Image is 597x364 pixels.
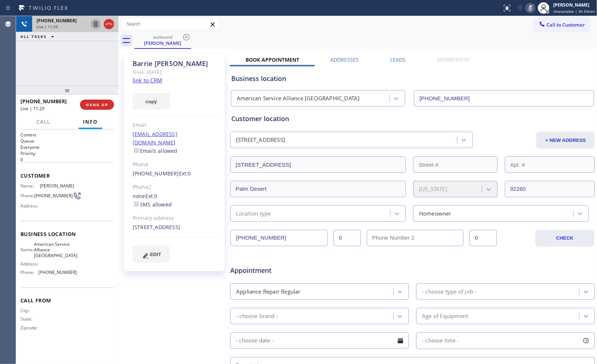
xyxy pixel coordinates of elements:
[422,337,459,344] span: - choose time -
[133,183,216,191] div: Phone2
[133,201,172,208] label: SMS allowed
[547,22,585,28] span: Call to Customer
[20,150,114,156] h2: Priority:
[134,202,139,206] input: SMS allowed
[422,312,468,320] div: Age of Equipment
[20,308,40,313] span: City:
[536,132,595,148] button: + NEW ADDRESS
[20,261,40,267] span: Address:
[133,59,216,68] div: Barrie [PERSON_NAME]
[86,102,108,107] span: HANG UP
[367,230,464,246] input: Phone Number 2
[20,144,114,150] p: Everyone
[20,231,114,237] span: Business location
[133,121,216,129] div: Email
[231,114,594,124] div: Customer location
[135,32,190,48] div: Barrie Bugbee
[334,230,361,246] input: Ext.
[20,316,40,322] span: State:
[414,90,594,107] input: Phone Number
[104,19,114,29] button: Hang up
[20,270,38,275] span: Phone:
[437,56,470,63] label: Membership
[505,156,595,173] input: Apt. #
[553,2,595,8] div: [PERSON_NAME]
[419,209,451,218] div: Homeowner
[20,138,114,144] h2: Queue:
[20,34,47,39] span: ALL TASKS
[553,9,595,14] span: Unavailable | 3h 53min
[133,192,216,209] div: none
[34,241,77,258] span: American Service Alliance [GEOGRAPHIC_DATA]
[80,100,114,110] button: HANG UP
[37,24,58,29] span: Live | 11:29
[37,119,50,125] span: Call
[133,147,178,154] label: Emails allowed
[133,246,170,263] button: EDIT
[331,56,359,63] label: Addresses
[32,115,55,129] button: Call
[150,252,161,257] span: EDIT
[422,287,476,296] div: - choose type of job -
[121,18,219,30] input: Search
[145,193,157,200] span: Ext: 0
[469,230,497,246] input: Ext. 2
[133,223,216,232] div: [STREET_ADDRESS]
[236,136,285,144] div: [STREET_ADDRESS]
[231,230,328,246] input: Phone Number
[20,98,67,105] span: [PHONE_NUMBER]
[20,105,45,112] span: Live | 11:29
[230,266,351,275] span: Appointment
[179,170,191,177] span: Ext: 0
[34,193,73,198] span: [PHONE_NUMBER]
[134,148,139,153] input: Emails allowed
[133,77,162,84] a: link to CRM
[83,119,98,125] span: Info
[505,181,595,197] input: ZIP
[20,132,114,138] h1: Context
[20,193,34,198] span: Phone:
[79,115,102,129] button: Info
[230,181,406,197] input: City
[40,183,76,189] span: [PERSON_NAME]
[37,18,77,24] span: [PHONE_NUMBER]
[236,209,271,218] div: Location type
[38,270,77,275] span: [PHONE_NUMBER]
[246,56,299,63] label: Book Appointment
[133,214,216,222] div: Primary address
[20,156,114,163] p: 0
[20,203,40,209] span: Address:
[133,170,179,177] a: [PHONE_NUMBER]
[91,19,101,29] button: Hold Customer
[133,93,170,110] button: copy
[133,131,177,146] a: [EMAIL_ADDRESS][DOMAIN_NAME]
[230,156,406,173] input: Address
[20,297,114,304] span: Call From
[20,247,34,252] span: Name:
[16,32,61,41] button: ALL TASKS
[535,230,595,247] button: CHECK
[236,312,278,320] div: - choose brand -
[391,56,406,63] label: Leads
[133,160,216,169] div: Phone
[20,172,114,179] span: Customer
[413,156,498,173] input: Street #
[135,40,190,46] div: [PERSON_NAME]
[534,18,590,32] button: Call to Customer
[133,68,216,76] div: Since: [DATE]
[236,287,301,296] div: Appliance Repair Regular
[237,94,360,103] div: American Service Alliance [GEOGRAPHIC_DATA]
[231,74,594,84] div: Business location
[20,325,40,330] span: Zipcode:
[20,183,40,189] span: Name:
[135,34,190,40] div: outbound
[230,332,409,349] input: - choose date -
[525,3,536,13] button: Mute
